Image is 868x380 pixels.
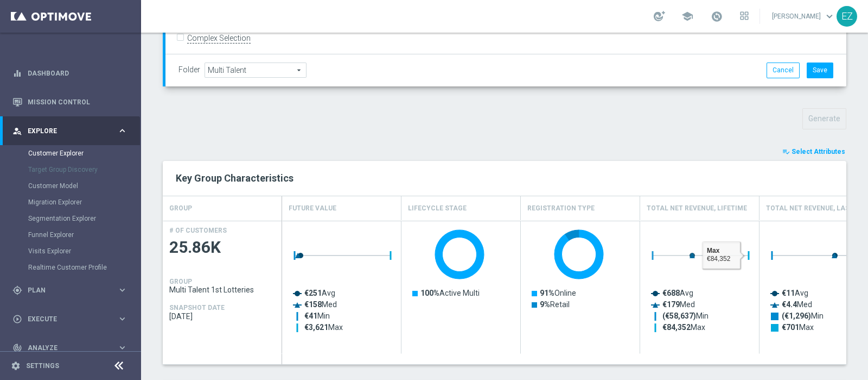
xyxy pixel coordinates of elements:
[824,10,835,22] span: keyboard_arrow_down
[12,126,117,136] div: Explore
[28,178,140,194] div: Customer Model
[169,304,225,312] h4: SNAPSHOT DATE
[12,343,22,353] i: track_changes
[176,172,833,185] h2: Key Group Characteristics
[163,221,282,354] div: Press SPACE to select this row.
[12,344,128,352] button: track_changes Analyze keyboard_arrow_right
[28,287,117,294] span: Plan
[12,98,128,107] button: Mission Control
[782,312,811,321] tspan: (€1,296)
[304,323,328,332] tspan: €3,621
[169,199,192,218] h4: GROUP
[662,312,709,321] text: Min
[802,108,846,129] button: Generate
[304,289,322,297] tspan: €251
[28,198,113,207] a: Migration Explorer
[304,289,335,297] text: Avg
[117,314,127,324] i: keyboard_arrow_right
[837,6,857,27] div: EZ
[28,214,113,223] a: Segmentation Explorer
[662,312,696,321] tspan: (€58,637)
[28,128,117,134] span: Explore
[169,278,192,285] h4: GROUP
[28,231,113,239] a: Funnel Explorer
[28,345,117,351] span: Analyze
[28,59,127,88] a: Dashboard
[169,237,276,258] span: 25.86K
[304,312,330,320] text: Min
[647,199,747,218] h4: Total Net Revenue, Lifetime
[12,126,22,136] i: person_search
[12,315,128,323] button: play_circle_outline Execute keyboard_arrow_right
[782,148,790,155] i: playlist_add_check
[540,289,576,297] text: Online
[12,285,22,295] i: gps_fixed
[781,146,846,158] button: playlist_add_check Select Attributes
[527,199,595,218] h4: Registration Type
[12,68,22,78] i: equalizer
[169,227,227,234] h4: # OF CUSTOMERS
[662,289,680,297] tspan: €688
[28,88,127,116] a: Mission Control
[662,289,693,297] text: Avg
[12,286,128,295] button: gps_fixed Plan keyboard_arrow_right
[662,300,695,309] text: Med
[420,289,480,297] text: Active Multi
[117,285,127,295] i: keyboard_arrow_right
[117,342,127,353] i: keyboard_arrow_right
[28,149,113,158] a: Customer Explorer
[169,285,276,294] span: Multi Talent 1st Lotteries
[540,300,570,309] text: Retail
[11,361,21,371] i: settings
[782,323,799,332] tspan: €701
[12,314,22,324] i: play_circle_outline
[304,312,317,320] tspan: €41
[12,127,128,135] div: person_search Explore keyboard_arrow_right
[662,323,705,332] text: Max
[28,194,140,210] div: Migration Explorer
[420,289,439,297] tspan: 100%
[782,323,814,332] text: Max
[12,314,117,324] div: Execute
[304,300,337,309] text: Med
[12,88,127,116] div: Mission Control
[28,182,113,190] a: Customer Model
[662,300,680,309] tspan: €179
[28,243,140,259] div: Visits Explorer
[540,289,554,297] tspan: 91%
[807,63,833,78] button: Save
[28,161,140,178] div: Target Group Discovery
[304,300,322,309] tspan: €158
[28,227,140,243] div: Funnel Explorer
[12,69,128,78] button: equalizer Dashboard
[782,300,812,309] text: Med
[771,8,837,24] a: [PERSON_NAME]keyboard_arrow_down
[681,10,693,22] span: school
[28,259,140,276] div: Realtime Customer Profile
[26,363,59,369] a: Settings
[782,289,808,297] text: Avg
[792,148,845,155] span: Select Attributes
[28,263,113,272] a: Realtime Customer Profile
[782,289,795,297] tspan: €11
[178,65,200,74] label: Folder
[28,247,113,256] a: Visits Explorer
[12,59,127,88] div: Dashboard
[782,300,797,309] tspan: €4.4
[12,343,117,353] div: Analyze
[662,323,691,332] tspan: €84,352
[28,210,140,227] div: Segmentation Explorer
[169,312,276,321] span: 2025-10-01
[28,316,117,322] span: Execute
[408,199,467,218] h4: Lifecycle Stage
[540,300,550,309] tspan: 9%
[782,312,824,321] text: Min
[304,323,343,332] text: Max
[117,126,127,136] i: keyboard_arrow_right
[187,33,251,43] label: Complex Selection
[28,145,140,161] div: Customer Explorer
